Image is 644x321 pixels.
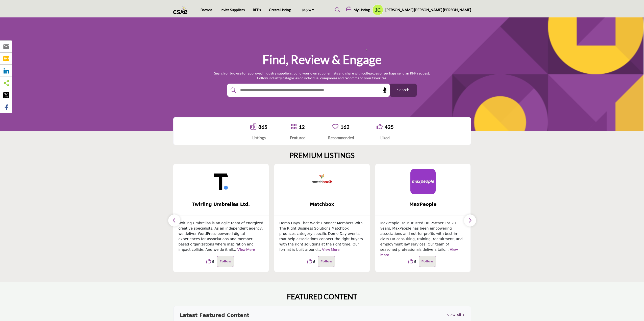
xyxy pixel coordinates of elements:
[274,198,370,211] a: Matchbox
[377,124,383,130] i: Go to Liked
[279,220,365,252] p: Demo Days That Work: Connect Members With The Right Business Solutions Matchbox produces category...
[385,124,394,130] a: 425
[269,8,291,12] a: Create Listing
[219,258,231,264] p: Follow
[208,169,234,194] img: Twirling Umbrellas Ltd.
[173,6,190,14] img: Site Logo
[253,8,261,12] a: RFPs
[289,151,355,160] h2: PREMIUM LISTINGS
[330,6,343,14] a: Search
[291,124,297,130] a: Go to Featured
[397,87,409,93] span: Search
[220,8,245,12] a: Invite Suppliers
[214,71,430,81] p: Search or browse for approved industry suppliers; build your own supplier lists and share with co...
[379,88,387,93] span: Search by Voice
[181,201,261,208] span: Twirling Umbrellas Ltd.
[385,7,471,12] h5: [PERSON_NAME] [PERSON_NAME] [PERSON_NAME]
[287,292,357,301] h2: FEATURED CONTENT
[217,256,234,267] button: Follow
[201,8,212,12] a: Browse
[380,247,458,257] a: View More
[383,198,463,211] b: MaxPeople
[262,52,382,67] h1: Find, Review & Engage
[414,259,416,264] span: 5
[322,247,339,252] a: View More
[419,256,436,267] button: Follow
[282,198,362,211] b: Matchbox
[233,248,236,252] span: ...
[354,8,370,12] h5: My Listing
[383,201,463,208] span: MaxPeople
[318,248,321,252] span: ...
[250,135,267,141] div: Listings
[237,247,255,252] a: View More
[377,135,394,141] div: Liked
[445,248,449,252] span: ...
[447,312,464,318] a: View All
[258,124,267,130] a: 865
[372,4,383,15] button: Show hide supplier dropdown
[340,124,350,130] a: 162
[318,256,335,267] button: Follow
[320,258,332,264] p: Follow
[346,7,370,13] div: My Listing
[282,201,362,208] span: Matchbox
[180,311,250,319] h3: Latest Featured Content
[328,135,354,141] div: Recommended
[299,6,317,13] a: More
[313,259,315,264] span: 6
[375,198,471,211] a: MaxPeople
[299,124,305,130] a: 12
[181,198,261,211] b: Twirling Umbrellas Ltd.
[422,258,433,264] p: Follow
[380,220,466,258] p: MaxPeople: Your Trusted HR Partner For 20 years, MaxPeople has been empowering associations and n...
[212,259,214,264] span: 5
[332,124,338,130] a: Go to Recommended
[309,169,335,194] img: Matchbox
[290,135,306,141] div: Featured
[390,84,417,97] button: Search
[410,169,436,194] img: MaxPeople
[173,198,269,211] a: Twirling Umbrellas Ltd.
[178,220,264,252] p: Twirling Umbrellas is an agile team of energized creative specialists. As an independent agency, ...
